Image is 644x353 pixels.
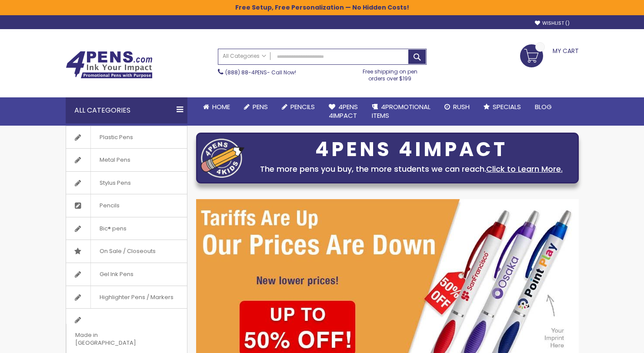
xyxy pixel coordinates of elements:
span: Bic® pens [90,217,135,240]
div: The more pens you buy, the more students we can reach. [249,163,574,175]
span: 4Pens 4impact [329,102,358,120]
a: All Categories [218,49,270,63]
a: Wishlist [535,20,570,27]
div: All Categories [66,97,187,123]
a: Pencils [275,97,322,117]
a: Blog [528,97,559,117]
span: Gel Ink Pens [90,263,142,286]
a: Click to Learn More. [486,163,563,174]
a: Specials [477,97,528,117]
span: On Sale / Closeouts [90,240,164,263]
a: Rush [437,97,477,117]
a: Pens [237,97,275,117]
a: Pencils [66,194,187,217]
img: 4Pens Custom Pens and Promotional Products [66,51,153,79]
span: Pencils [290,102,315,111]
span: Home [212,102,230,111]
a: 4Pens4impact [322,97,365,126]
div: Free shipping on pen orders over $199 [354,65,427,82]
div: 4PENS 4IMPACT [249,140,574,159]
span: Specials [493,102,521,111]
a: Home [196,97,237,117]
span: Pencils [90,194,128,217]
img: four_pen_logo.png [201,138,244,178]
span: Stylus Pens [90,172,140,194]
span: - Call Now! [225,69,296,76]
span: Plastic Pens [90,126,142,149]
a: Bic® pens [66,217,187,240]
span: 4PROMOTIONAL ITEMS [372,102,430,120]
span: Blog [535,102,552,111]
a: On Sale / Closeouts [66,240,187,263]
a: Highlighter Pens / Markers [66,286,187,309]
span: Metal Pens [90,149,139,171]
a: Plastic Pens [66,126,187,149]
a: (888) 88-4PENS [225,69,267,76]
a: Stylus Pens [66,172,187,194]
a: Metal Pens [66,149,187,171]
span: Pens [253,102,268,111]
a: 4PROMOTIONALITEMS [365,97,437,126]
span: All Categories [223,53,266,60]
span: Rush [453,102,470,111]
span: Highlighter Pens / Markers [90,286,182,309]
a: Gel Ink Pens [66,263,187,286]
